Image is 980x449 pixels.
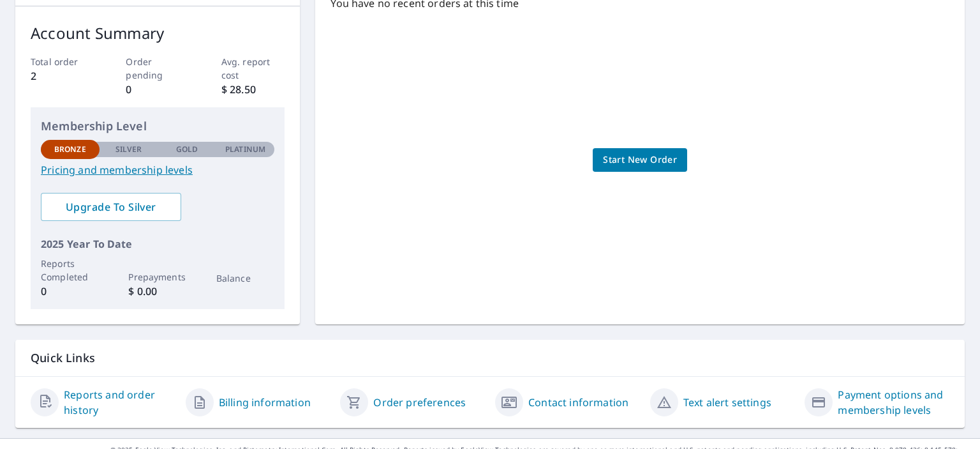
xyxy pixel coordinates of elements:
[41,284,100,299] p: 0
[128,284,187,299] p: $ 0.00
[219,395,311,410] a: Billing information
[176,144,198,155] p: Gold
[128,270,187,284] p: Prepayments
[41,236,274,252] p: 2025 Year To Date
[54,144,86,155] p: Bronze
[51,200,171,214] span: Upgrade To Silver
[593,148,687,172] a: Start New Order
[115,144,142,155] p: Silver
[126,55,189,82] p: Order pending
[31,22,285,45] p: Account Summary
[683,395,771,410] a: Text alert settings
[31,350,949,366] p: Quick Links
[603,152,677,168] span: Start New Order
[373,395,466,410] a: Order preferences
[838,387,949,418] a: Payment options and membership levels
[221,82,285,97] p: $ 28.50
[64,387,175,418] a: Reports and order history
[31,55,94,68] p: Total order
[41,257,100,284] p: Reports Completed
[221,55,285,82] p: Avg. report cost
[528,395,628,410] a: Contact information
[41,193,181,221] a: Upgrade To Silver
[41,118,274,135] p: Membership Level
[31,68,94,84] p: 2
[41,162,274,178] a: Pricing and membership levels
[225,144,265,155] p: Platinum
[126,82,189,97] p: 0
[216,271,275,285] p: Balance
